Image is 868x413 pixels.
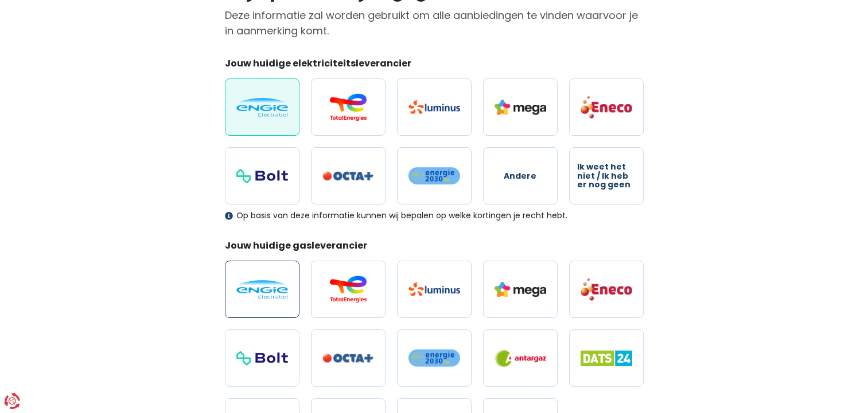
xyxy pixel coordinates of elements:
img: Total Energies / Lampiris [322,93,374,121]
span: Andere [504,172,536,180]
span: Ik weet het niet / Ik heb er nog geen [577,163,636,189]
img: Mega [495,100,546,115]
img: Luminus [408,282,460,296]
img: Octa+ [322,171,374,181]
img: Eneco [581,277,632,301]
img: Bolt [236,169,288,183]
img: Antargaz [495,349,546,367]
img: Bolt [236,351,288,365]
p: Deze informatie zal worden gebruikt om alle aanbiedingen te vinden waarvoor je in aanmerking komt. [225,7,644,38]
img: Luminus [408,100,460,114]
img: Energie2030 [408,167,460,185]
img: Energie2030 [408,349,460,367]
img: Eneco [581,95,632,119]
img: Total Energies / Lampiris [322,276,374,303]
img: Engie / Electrabel [236,98,288,117]
legend: Jouw huidige gasleverancier [225,239,644,257]
div: Op basis van deze informatie kunnen wij bepalen op welke kortingen je recht hebt. [225,211,644,221]
img: Mega [495,282,546,297]
img: Engie / Electrabel [236,280,288,299]
legend: Jouw huidige elektriciteitsleverancier [225,57,644,74]
img: Dats 24 [581,351,632,366]
img: Octa+ [322,353,374,363]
